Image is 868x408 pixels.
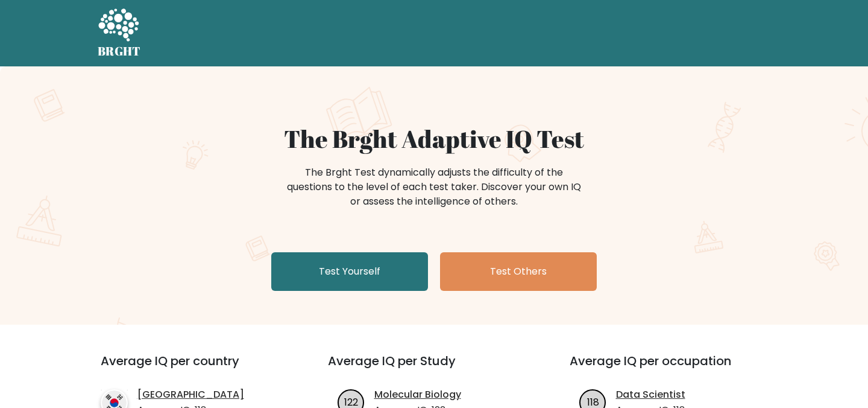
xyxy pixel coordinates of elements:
h3: Average IQ per Study [328,354,541,383]
a: [GEOGRAPHIC_DATA] [137,387,244,402]
h5: BRGHT [98,44,141,59]
h3: Average IQ per occupation [570,354,782,383]
div: The Brght Test dynamically adjusts the difficulty of the questions to the level of each test take... [283,165,585,209]
a: Data Scientist [616,387,685,402]
a: Molecular Biology [374,387,461,402]
a: Test Others [440,252,597,291]
h1: The Brght Adaptive IQ Test [140,124,728,153]
a: BRGHT [98,5,141,62]
h3: Average IQ per country [101,354,285,383]
a: Test Yourself [271,252,428,291]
